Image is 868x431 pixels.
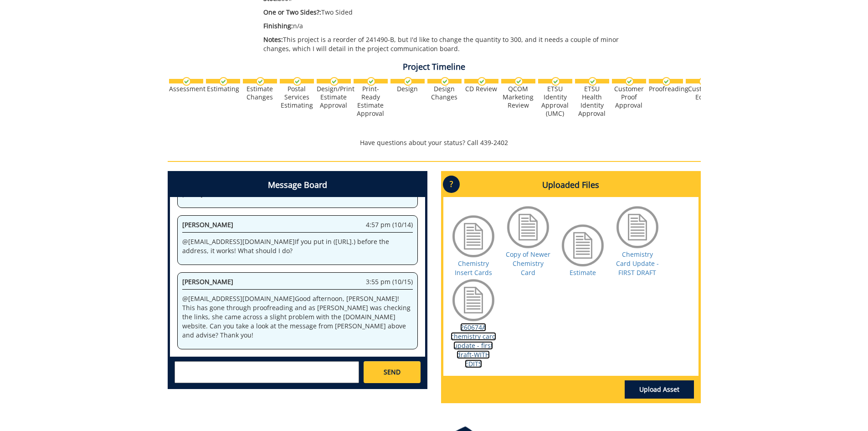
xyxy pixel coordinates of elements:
[649,85,683,93] div: Proofreading
[367,77,375,86] img: checkmark
[182,294,413,340] p: @ [EMAIL_ADDRESS][DOMAIN_NAME] Good afternoon, [PERSON_NAME]! This has gone through proofreading ...
[182,237,413,255] p: @ [EMAIL_ADDRESS][DOMAIN_NAME] If you put in ([URL].) before the address, it works! What should I...
[280,85,314,109] div: Postal Services Estimating
[219,77,228,86] img: checkmark
[366,277,413,286] span: 3:55 pm (10/15)
[243,85,277,101] div: Estimate Changes
[443,176,460,193] p: ?
[514,77,523,86] img: checkmark
[662,77,671,86] img: checkmark
[168,138,701,147] p: Have questions about your status? Call 439-2402
[263,21,293,30] span: Finishing:
[354,85,388,118] div: Print-Ready Estimate Approval
[551,77,560,86] img: checkmark
[182,277,233,286] span: [PERSON_NAME]
[699,77,708,86] img: checkmark
[384,368,401,377] span: SEND
[575,85,609,118] div: ETSU Health Identity Approval
[686,85,720,101] div: Customer Edits
[625,77,634,86] img: checkmark
[404,77,412,86] img: checkmark
[588,77,597,86] img: checkmark
[293,77,302,86] img: checkmark
[263,21,620,31] p: n/a
[616,250,659,277] a: Chemistry Card Update - FIRST DRAFT
[612,85,646,109] div: Customer Proof Approval
[464,85,498,93] div: CD Review
[256,77,265,86] img: checkmark
[175,361,359,383] textarea: messageToSend
[501,85,535,109] div: QCOM Marketing Review
[455,259,492,277] a: Chemistry Insert Cards
[478,77,486,86] img: checkmark
[366,220,413,229] span: 4:57 pm (10/14)
[170,173,425,197] h4: Message Board
[390,85,425,93] div: Design
[263,8,620,17] p: Two Sided
[263,8,321,16] span: One or Two Sides?:
[441,77,449,86] img: checkmark
[427,85,462,101] div: Design Changes
[263,35,283,44] span: Notes:
[570,268,596,277] a: Estimate
[169,85,203,93] div: Assessment
[506,250,550,277] a: Copy of Newer Chemistry Card
[168,62,701,72] h4: Project Timeline
[182,220,233,229] span: [PERSON_NAME]
[330,77,339,86] img: checkmark
[364,361,420,383] a: SEND
[317,85,351,109] div: Design/Print Estimate Approval
[263,35,620,53] p: This project is a reorder of 241490-B, but I'd like to change the quantity to 300, and it needs a...
[443,173,699,197] h4: Uploaded Files
[625,380,694,399] a: Upload Asset
[451,323,496,368] a: 260674A chemistry card update - first draft-WITH EDITS
[538,85,572,118] div: ETSU Identity Approval (UMC)
[206,85,240,93] div: Estimating
[182,77,191,86] img: checkmark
